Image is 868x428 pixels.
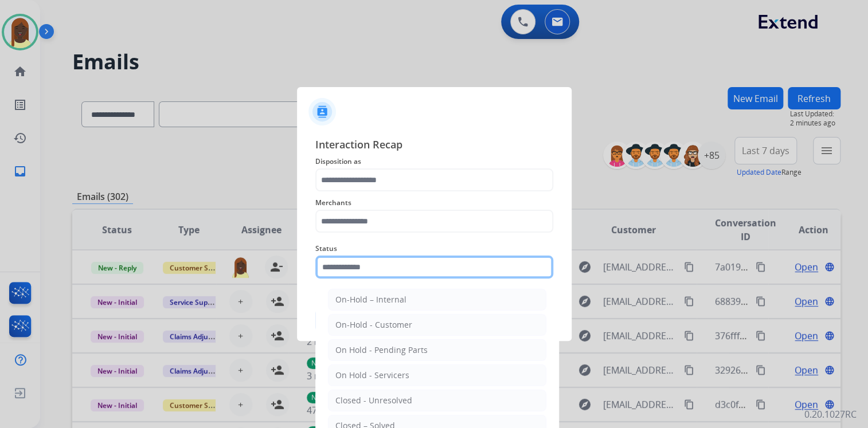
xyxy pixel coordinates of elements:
[335,370,409,381] div: On Hold - Servicers
[335,344,428,356] div: On Hold - Pending Parts
[315,242,553,256] span: Status
[335,294,406,305] div: On-Hold – Internal
[804,407,857,421] p: 0.20.1027RC
[335,395,412,406] div: Closed - Unresolved
[315,196,553,210] span: Merchants
[315,136,553,155] span: Interaction Recap
[335,319,412,331] div: On-Hold - Customer
[315,155,553,168] span: Disposition as
[308,98,336,125] img: contactIcon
